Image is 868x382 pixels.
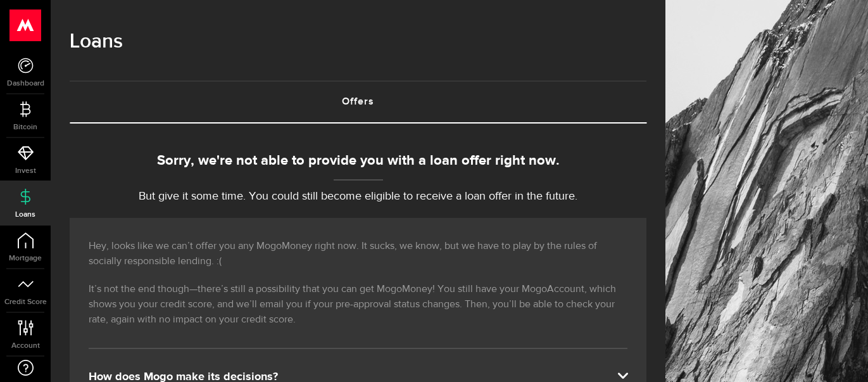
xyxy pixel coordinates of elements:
div: Sorry, we're not able to provide you with a loan offer right now. [70,151,646,172]
p: But give it some time. You could still become eligible to receive a loan offer in the future. [70,188,646,205]
a: Offers [70,82,646,122]
p: It’s not the end though—there’s still a possibility that you can get MogoMoney! You still have yo... [89,282,627,328]
iframe: LiveChat chat widget [815,329,868,382]
h1: Loans [70,25,646,58]
ul: Tabs Navigation [70,80,646,124]
p: Hey, looks like we can’t offer you any MogoMoney right now. It sucks, we know, but we have to pla... [89,239,627,269]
